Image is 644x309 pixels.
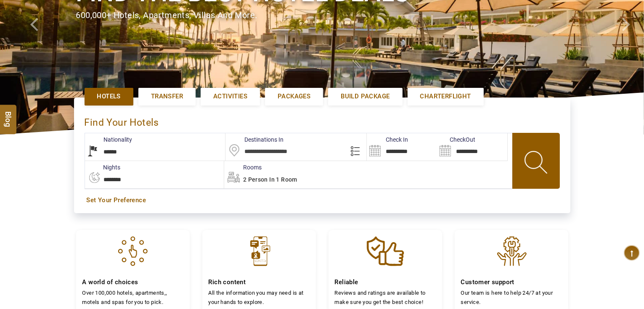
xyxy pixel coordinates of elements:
[82,278,183,286] h4: A world of choices
[87,196,558,205] a: Set Your Preference
[201,88,260,105] a: Activities
[461,288,562,306] p: Our team is here to help 24/7 at your service.
[224,163,262,172] label: Rooms
[437,135,475,144] label: CheckOut
[213,92,247,101] span: Activities
[3,111,14,118] span: Blog
[341,92,390,101] span: Build Package
[265,88,323,105] a: Packages
[85,135,133,144] label: Nationality
[461,278,562,286] h4: Customer support
[209,278,310,286] h4: Rich content
[335,288,436,306] p: Reviews and ratings are available to make sure you get the best choice!
[85,163,121,172] label: nights
[437,133,507,161] input: Search
[367,133,437,161] input: Search
[278,92,310,101] span: Packages
[138,88,196,105] a: Transfer
[243,176,297,183] span: 2 Person in 1 Room
[420,92,471,101] span: Charterflight
[367,135,408,144] label: Check In
[328,88,402,105] a: Build Package
[97,92,121,101] span: Hotels
[151,92,183,101] span: Transfer
[85,108,560,133] div: Find Your Hotels
[225,135,284,144] label: Destinations In
[76,9,568,21] div: 600,000+ hotels, apartments, villas and more.
[209,288,310,306] p: All the information you may need is at your hands to explore.
[82,288,183,306] p: Over 100,000 hotels, apartments,, motels and spas for you to pick.
[408,88,484,105] a: Charterflight
[335,278,436,286] h4: Reliable
[85,88,133,105] a: Hotels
